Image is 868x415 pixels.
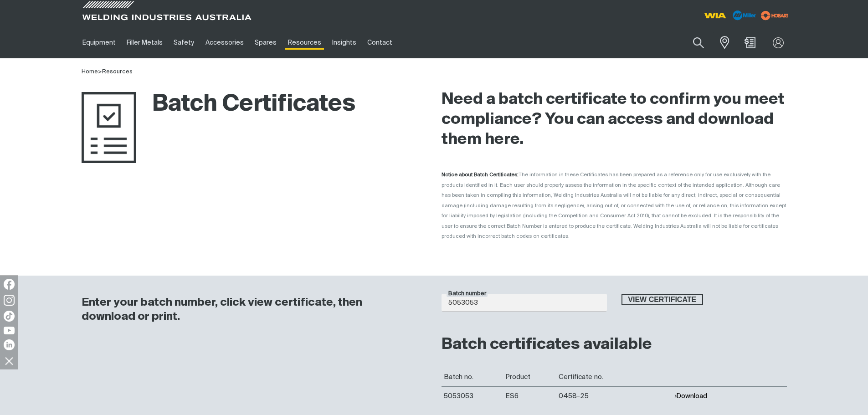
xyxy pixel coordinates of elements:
[102,69,133,75] a: Resources
[442,172,786,239] span: The information in these Certificates has been prepared as a reference only for use exclusively w...
[672,32,714,53] input: Product name or item number...
[4,295,15,306] img: Instagram
[556,368,672,387] th: Certificate no.
[249,27,282,58] a: Spares
[168,27,200,58] a: Safety
[4,279,15,290] img: Facebook
[442,368,503,387] th: Batch no.
[121,27,168,58] a: Filler Metals
[82,90,355,119] h1: Batch Certificates
[282,27,326,58] a: Resources
[674,392,707,400] button: Download
[622,294,703,306] span: View certificate
[362,27,398,58] a: Contact
[200,27,249,58] a: Accessories
[327,27,362,58] a: Insights
[82,296,418,324] h3: Enter your batch number, click view certificate, then download or print.
[503,386,556,405] td: ES6
[743,37,757,48] a: Shopping cart (0 product(s))
[98,69,102,75] span: >
[4,327,15,334] img: YouTube
[77,27,121,58] a: Equipment
[621,294,704,306] button: View certificate
[442,335,787,355] h2: Batch certificates available
[442,172,519,177] strong: Notice about Batch Certificates:
[4,339,15,350] img: LinkedIn
[1,353,17,369] img: hide socials
[503,368,556,387] th: Product
[442,90,787,150] h2: Need a batch certificate to confirm you meet compliance? You can access and download them here.
[4,311,15,322] img: TikTok
[82,69,98,75] a: Home
[758,9,791,22] img: miller
[683,32,714,53] button: Search products
[77,27,613,58] nav: Main
[442,386,503,405] td: 5053053
[556,386,672,405] td: 0458-25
